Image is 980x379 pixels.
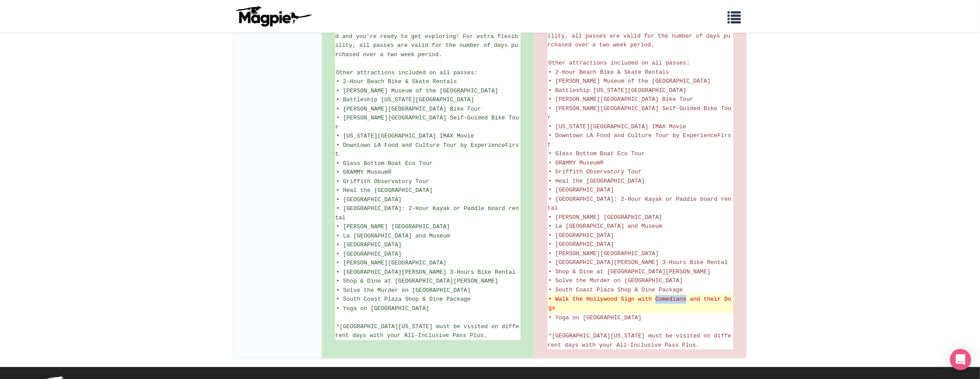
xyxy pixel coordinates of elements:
span: • Glass Bottom Boat Eco Tour [336,160,433,167]
span: • Griffith Observatory Tour [336,178,429,185]
span: • [PERSON_NAME][GEOGRAPHIC_DATA] [548,250,659,257]
span: • [PERSON_NAME][GEOGRAPHIC_DATA] Bike Tour [336,106,481,112]
del: • Walk the Hollywood Sign with Comedians and their Dogs [548,295,732,312]
span: • South Coast Plaza Shop & Dine Package [548,287,683,293]
span: • [GEOGRAPHIC_DATA][PERSON_NAME] 3-Hours Bike Rental [548,259,728,266]
span: • [GEOGRAPHIC_DATA] [336,196,402,203]
div: Open Intercom Messenger [950,349,971,370]
span: • Battleship [US_STATE][GEOGRAPHIC_DATA] [548,87,686,94]
span: • GRAMMY Museum® [548,160,604,166]
span: • Battleship [US_STATE][GEOGRAPHIC_DATA] [336,96,474,103]
span: • Heal the [GEOGRAPHIC_DATA] [336,187,433,194]
span: • [PERSON_NAME][GEOGRAPHIC_DATA] [336,260,447,266]
span: *[GEOGRAPHIC_DATA][US_STATE] must be visited on different days with your All-Inclusive Pass Plus. [335,323,519,339]
span: • Shop & Dine at [GEOGRAPHIC_DATA][PERSON_NAME] [336,278,498,284]
span: • Yoga on [GEOGRAPHIC_DATA] [336,305,429,312]
span: *[GEOGRAPHIC_DATA][US_STATE] must be visited on different days with your All-Inclusive Pass Plus. [547,333,731,348]
span: • Heal the [GEOGRAPHIC_DATA] [548,178,645,184]
span: • [PERSON_NAME] [GEOGRAPHIC_DATA] [336,223,450,230]
span: • [GEOGRAPHIC_DATA] [548,241,614,248]
span: • [PERSON_NAME] Museum of the [GEOGRAPHIC_DATA] [336,88,498,94]
span: Other attractions included on all passes: [548,60,690,66]
span: Other attractions included on all passes: [336,69,478,76]
span: • Solve the Murder on [GEOGRAPHIC_DATA] [548,277,683,284]
span: • South Coast Plaza Shop & Dine Package [336,296,471,302]
span: • Solve the Murder on [GEOGRAPHIC_DATA] [336,287,471,294]
span: • La [GEOGRAPHIC_DATA] and Museum [548,223,662,230]
span: • [PERSON_NAME] Museum of the [GEOGRAPHIC_DATA] [548,78,711,84]
span: • Glass Bottom Boat Eco Tour [548,150,645,157]
span: • [GEOGRAPHIC_DATA]: 2-Hour Kayak or Paddle board rental [335,205,519,221]
span: • Griffith Observatory Tour [548,168,642,175]
span: • [PERSON_NAME][GEOGRAPHIC_DATA] Self-Guided Bike Tour [547,105,731,121]
span: • [PERSON_NAME][GEOGRAPHIC_DATA] Self-Guided Bike Tour [335,115,519,130]
span: • Downtown LA Food and Culture Tour by ExperienceFirst [547,132,731,148]
span: • Shop & Dine at [GEOGRAPHIC_DATA][PERSON_NAME] [548,268,711,275]
span: • [GEOGRAPHIC_DATA] [548,187,614,193]
span: Go City makes sightseeing flexible and hassle-free. Simply purchase a 1 to 7-day pass, use the Go... [335,6,521,58]
img: logo-ab69f6fb50320c5b225c76a69d11143b.png [234,6,313,27]
span: • 2-Hour Beach Bike & Skate Rentals [336,78,457,85]
span: • 2-Hour Beach Bike & Skate Rentals [548,69,669,76]
span: • Yoga on [GEOGRAPHIC_DATA] [548,314,642,321]
span: • [PERSON_NAME] [GEOGRAPHIC_DATA] [548,214,662,221]
span: • [GEOGRAPHIC_DATA] [548,232,614,239]
span: • [US_STATE][GEOGRAPHIC_DATA] IMAX Movie [336,133,474,139]
span: • Downtown LA Food and Culture Tour by ExperienceFirst [335,142,519,158]
span: • [US_STATE][GEOGRAPHIC_DATA] IMAX Movie [548,123,686,130]
span: • [GEOGRAPHIC_DATA][PERSON_NAME] 3-Hours Bike Rental [336,269,516,276]
span: • [GEOGRAPHIC_DATA] [336,251,402,257]
span: • [GEOGRAPHIC_DATA]: 2-Hour Kayak or Paddle board rental [547,196,731,212]
span: • GRAMMY Museum® [336,169,391,176]
span: • [GEOGRAPHIC_DATA] [336,241,402,248]
span: • La [GEOGRAPHIC_DATA] and Museum [336,233,450,239]
span: • [PERSON_NAME][GEOGRAPHIC_DATA] Bike Tour [548,96,693,103]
